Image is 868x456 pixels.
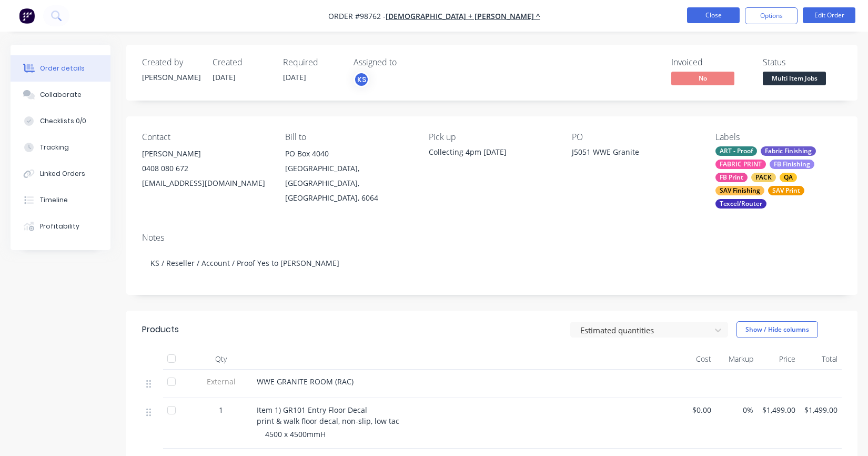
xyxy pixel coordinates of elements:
[762,404,795,415] span: $1,499.00
[257,376,354,386] span: WWE GRANITE ROOM (RAC)
[715,349,758,370] div: Markup
[572,146,698,161] div: J5051 WWE Granite
[40,222,79,231] div: Profitability
[142,176,268,191] div: [EMAIL_ADDRESS][DOMAIN_NAME]
[40,116,86,126] div: Checklists 0/0
[142,57,200,67] div: Created by
[803,7,855,23] button: Edit Order
[142,146,268,161] div: [PERSON_NAME]
[671,72,734,85] span: No
[11,134,110,161] button: Tracking
[285,161,411,205] div: [GEOGRAPHIC_DATA], [GEOGRAPHIC_DATA], [GEOGRAPHIC_DATA], 6064
[780,173,797,182] div: QA
[19,8,35,24] img: Factory
[40,90,82,100] div: Collaborate
[715,173,748,182] div: FB Print
[11,82,110,108] button: Collaborate
[213,57,270,67] div: Created
[285,146,411,205] div: PO Box 4040[GEOGRAPHIC_DATA], [GEOGRAPHIC_DATA], [GEOGRAPHIC_DATA], 6064
[219,404,223,415] span: 1
[285,146,411,161] div: PO Box 4040
[40,143,69,152] div: Tracking
[715,199,766,209] div: Texcel/Router
[142,72,200,83] div: [PERSON_NAME]
[189,349,253,370] div: Qty
[758,349,800,370] div: Price
[715,160,766,169] div: FABRIC PRINT
[11,108,110,134] button: Checklists 0/0
[40,195,68,205] div: Timeline
[745,7,798,24] button: Options
[40,169,85,179] div: Linked Orders
[257,405,399,426] span: Item 1) GR101 Entry Floor Decal print & walk floor decal, non-slip, low tac
[763,57,842,67] div: Status
[763,72,826,87] button: Multi Item Jobs
[671,57,750,67] div: Invoiced
[11,55,110,82] button: Order details
[429,146,555,157] div: Collecting 4pm [DATE]
[328,11,386,21] span: Order #98762 -
[142,161,268,176] div: 0408 080 672
[768,186,804,195] div: SAV Print
[142,146,268,191] div: [PERSON_NAME]0408 080 672[EMAIL_ADDRESS][DOMAIN_NAME]
[715,186,764,195] div: SAV Finishing
[40,64,85,73] div: Order details
[354,57,459,67] div: Assigned to
[283,72,306,82] span: [DATE]
[678,404,711,415] span: $0.00
[11,187,110,213] button: Timeline
[11,161,110,187] button: Linked Orders
[687,7,740,23] button: Close
[142,247,842,279] div: KS / Reseller / Account / Proof Yes to [PERSON_NAME]
[770,160,814,169] div: FB Finishing
[213,72,236,82] span: [DATE]
[761,146,816,156] div: Fabric Finishing
[283,57,341,67] div: Required
[11,213,110,240] button: Profitability
[715,146,757,156] div: ART - Proof
[354,72,369,87] button: KS
[804,404,837,415] span: $1,499.00
[386,11,540,21] a: [DEMOGRAPHIC_DATA] + [PERSON_NAME] ^
[142,132,268,142] div: Contact
[715,132,842,142] div: Labels
[751,173,776,182] div: PACK
[194,376,248,387] span: External
[429,132,555,142] div: Pick up
[265,429,326,439] span: 4500 x 4500mmH
[285,132,411,142] div: Bill to
[763,72,826,85] span: Multi Item Jobs
[736,321,818,338] button: Show / Hide columns
[142,323,179,336] div: Products
[673,349,715,370] div: Cost
[720,404,753,415] span: 0%
[800,349,842,370] div: Total
[572,132,698,142] div: PO
[142,233,842,243] div: Notes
